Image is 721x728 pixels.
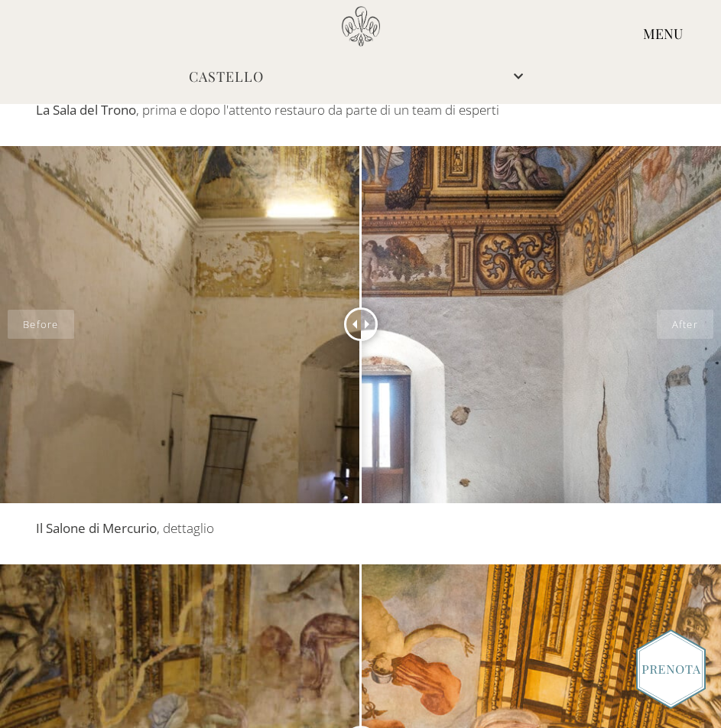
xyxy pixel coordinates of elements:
div: MENU [605,6,721,63]
div: , prima e dopo l'attento restauro da parte di un team di esperti [36,100,685,120]
a: Castello [189,67,264,86]
img: Book_Button_Italian.png [636,629,706,709]
div: , dettaglio [36,518,685,538]
b: Il Salone di Mercurio [36,519,157,537]
b: La Sala del Trono [36,101,136,119]
a: Hotels [189,103,247,122]
img: Castello di Ugento [342,6,380,47]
